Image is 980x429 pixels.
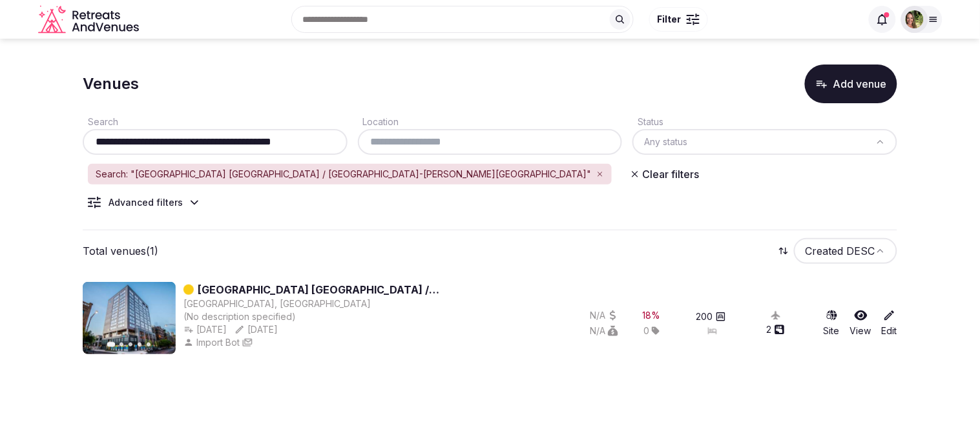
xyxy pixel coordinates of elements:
[850,309,871,337] a: View
[83,244,158,258] p: Total venues (1)
[96,168,591,181] span: Search: "[GEOGRAPHIC_DATA] [GEOGRAPHIC_DATA] / [GEOGRAPHIC_DATA]-[PERSON_NAME][GEOGRAPHIC_DATA]"
[138,343,141,346] button: Go to slide 4
[120,343,123,346] button: Go to slide 2
[622,163,707,186] button: Clear filters
[183,310,543,323] div: (No description specified)
[183,323,227,336] button: [DATE]
[632,116,663,127] label: Status
[129,343,132,346] button: Go to slide 3
[196,336,240,349] span: Import Bot
[183,336,240,349] button: Import Bot
[83,282,176,354] img: Featured image for Hyatt House Chicago / West Loop-Fulton Market
[649,7,708,32] button: Filter
[38,5,141,34] svg: Retreats and Venues company logo
[107,342,116,347] button: Go to slide 1
[38,5,141,34] a: Visit the homepage
[83,116,118,127] label: Search
[696,310,726,323] button: 200
[109,196,183,209] div: Advanced filters
[358,116,399,127] label: Location
[235,323,278,336] button: [DATE]
[805,65,897,103] button: Add venue
[643,324,649,337] span: 0
[767,323,785,336] button: 2
[906,10,924,28] img: Shay Tippie
[824,309,840,337] a: Site
[643,309,661,322] div: 18 %
[147,343,151,346] button: Go to slide 5
[590,324,618,337] button: N/A
[83,73,139,95] h1: Venues
[643,309,661,322] button: 18%
[183,297,371,310] button: [GEOGRAPHIC_DATA], [GEOGRAPHIC_DATA]
[590,309,618,322] button: N/A
[198,282,543,297] a: [GEOGRAPHIC_DATA] [GEOGRAPHIC_DATA] / [GEOGRAPHIC_DATA]-[PERSON_NAME][GEOGRAPHIC_DATA]
[882,309,897,337] a: Edit
[696,310,713,323] span: 200
[658,13,682,26] span: Filter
